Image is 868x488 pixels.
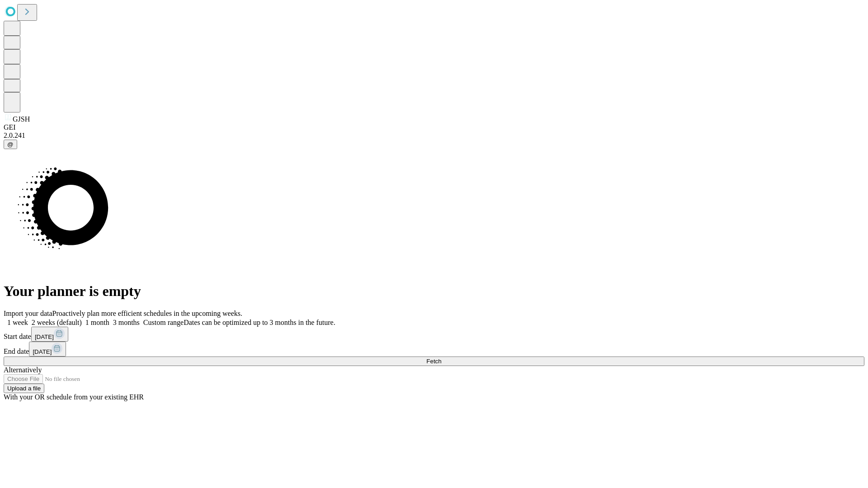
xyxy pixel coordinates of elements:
span: 3 months [113,319,140,326]
span: GJSH [13,115,30,123]
button: @ [4,140,17,149]
button: Upload a file [4,384,44,393]
span: Alternatively [4,366,42,374]
span: Dates can be optimized up to 3 months in the future. [184,319,335,326]
span: Import your data [4,310,52,317]
div: 2.0.241 [4,131,864,140]
span: 1 month [85,319,109,326]
button: [DATE] [31,327,68,342]
span: [DATE] [33,348,52,355]
span: @ [7,141,14,148]
div: GEI [4,123,864,131]
div: End date [4,342,864,357]
span: [DATE] [35,333,54,340]
span: 1 week [7,319,28,326]
button: [DATE] [29,342,66,357]
span: Proactively plan more efficient schedules in the upcoming weeks. [52,310,242,317]
div: Start date [4,327,864,342]
span: Fetch [426,358,441,365]
span: Custom range [143,319,184,326]
button: Fetch [4,357,864,366]
span: With your OR schedule from your existing EHR [4,393,144,401]
h1: Your planner is empty [4,283,864,300]
span: 2 weeks (default) [32,319,82,326]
